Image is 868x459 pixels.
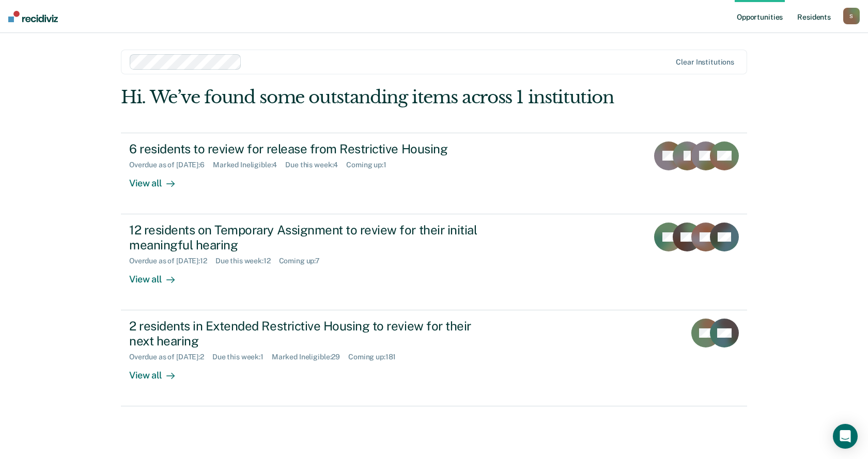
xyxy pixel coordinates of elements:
[129,141,492,156] div: 6 residents to review for release from Restrictive Housing
[129,353,212,361] div: Overdue as of [DATE] : 2
[129,169,187,189] div: View all
[833,424,858,449] div: Open Intercom Messenger
[346,161,395,169] div: Coming up : 1
[843,8,860,24] button: S
[213,161,285,169] div: Marked Ineligible : 4
[129,161,213,169] div: Overdue as of [DATE] : 6
[129,319,492,349] div: 2 residents in Extended Restrictive Housing to review for their next hearing
[285,161,346,169] div: Due this week : 4
[272,353,348,361] div: Marked Ineligible : 29
[121,310,747,406] a: 2 residents in Extended Restrictive Housing to review for their next hearingOverdue as of [DATE]:...
[129,265,187,285] div: View all
[676,58,734,67] div: Clear institutions
[129,361,187,381] div: View all
[279,257,329,265] div: Coming up : 7
[8,11,58,22] img: Recidiviz
[348,353,404,361] div: Coming up : 181
[129,257,215,265] div: Overdue as of [DATE] : 12
[215,257,279,265] div: Due this week : 12
[121,87,622,108] div: Hi. We’ve found some outstanding items across 1 institution
[121,214,747,310] a: 12 residents on Temporary Assignment to review for their initial meaningful hearingOverdue as of ...
[212,353,272,361] div: Due this week : 1
[129,223,492,252] div: 12 residents on Temporary Assignment to review for their initial meaningful hearing
[121,133,747,214] a: 6 residents to review for release from Restrictive HousingOverdue as of [DATE]:6Marked Ineligible...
